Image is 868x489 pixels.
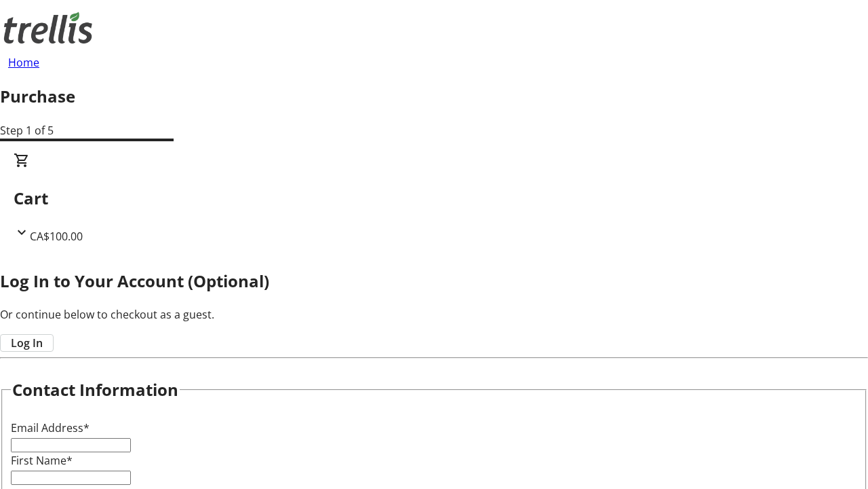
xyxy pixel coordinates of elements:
[11,335,43,351] span: Log In
[14,152,854,244] div: CartCA$100.00
[14,186,854,211] h2: Cart
[30,229,83,244] span: CA$100.00
[12,378,178,402] h2: Contact Information
[11,453,73,468] label: First Name*
[11,420,90,435] label: Email Address*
